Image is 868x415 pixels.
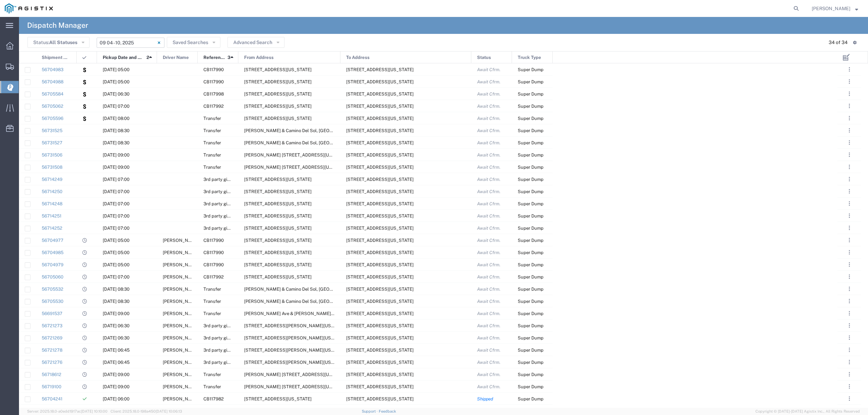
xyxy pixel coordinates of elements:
[849,139,850,147] span: . . .
[42,152,62,158] a: 56731506
[477,287,500,292] span: Await Cfrm.
[477,67,500,72] span: Await Cfrm.
[203,128,221,133] span: Transfer
[346,67,414,72] span: 201 Hydril Rd, Avenal, California, 93204, United States
[518,238,544,243] span: Super Dump
[845,382,854,391] button: ...
[42,323,62,328] a: 56721273
[346,360,414,365] span: 10576 Wilton Rd, Elk Grove, California, United States
[244,238,312,243] span: 2401 Coffee Rd, Bakersfield, California, 93308, United States
[849,151,850,159] span: . . .
[518,201,544,206] span: Super Dump
[518,287,544,292] span: Super Dump
[849,175,850,183] span: . . .
[518,116,544,121] span: Super Dump
[845,150,854,160] button: ...
[755,409,860,414] span: Copyright © [DATE]-[DATE] Agistix Inc., All Rights Reserved
[849,261,850,269] span: . . .
[146,51,149,64] span: 2
[244,299,439,304] span: Pacheco & Camino Del Sol, Bakersfield, California, United States
[518,91,544,97] span: Super Dump
[518,79,544,84] span: Super Dump
[477,51,491,64] span: Status
[477,348,500,353] span: Await Cfrm.
[346,348,414,353] span: 10576 Wilton Rd, Elk Grove, California, United States
[346,104,414,109] span: 21739 Road 19, Chowchilla, California, 93610, United States
[477,128,500,133] span: Await Cfrm.
[42,79,63,84] a: 56704988
[518,128,544,133] span: Super Dump
[42,384,61,389] a: 56719100
[163,250,199,255] span: Hector Velasquez
[111,409,182,413] span: Client: 2025.18.0-198a450
[845,77,854,86] button: ...
[518,396,544,401] span: Super Dump
[203,201,242,206] span: 3rd party giveaway
[346,384,414,389] span: 308 W Alluvial Ave, Clovis, California, 93611, United States
[103,104,130,109] span: 09/04/2025, 07:00
[346,189,414,194] span: 89 Lincoln Blvd., Lincoln, California, United States
[163,396,199,401] span: Jose Fuentes
[203,165,221,170] span: Transfer
[203,104,224,109] span: CB117992
[477,360,500,365] span: Await Cfrm.
[42,335,62,340] a: 56721269
[244,140,439,145] span: Pacheco & Camino Del Sol, Bakersfield, California, United States
[346,91,414,97] span: 499 Sunrise Ave, Madera, California, United States
[346,311,414,316] span: 308 W Alluvial Ave, Clovis, California, 93611, United States
[42,311,62,316] a: 56691537
[812,5,850,12] span: Lorretta Ayala
[849,78,850,86] span: . . .
[103,201,130,206] span: 09/09/2025, 07:00
[477,274,500,279] span: Await Cfrm.
[244,116,312,121] span: 499 Sunrise Ave, Madera, California, United States
[346,238,414,243] span: 201 Hydril Rd, Avenal, California, 93204, United States
[203,189,242,194] span: 3rd party giveaway
[477,116,500,121] span: Await Cfrm.
[244,396,312,401] span: 4711 Hammonton Rd, Marysville, California, 95901, United States
[103,177,130,182] span: 09/09/2025, 07:00
[203,274,224,279] span: CB117992
[244,91,312,97] span: 17041 E Kings Canyon, Sanger, California, 93657, United States
[346,323,414,328] span: 10576 Wilton Rd, Elk Grove, California, United States
[346,396,414,401] span: 1771 Live Oak Blvd, Yuba City, California, 95991, United States
[42,287,63,292] a: 56705532
[477,79,500,84] span: Await Cfrm.
[518,348,544,353] span: Super Dump
[477,250,500,255] span: Await Cfrm.
[42,165,62,170] a: 56731508
[103,51,144,64] span: Pickup Date and Time
[477,104,500,109] span: Await Cfrm.
[346,152,414,158] span: 308 W Alluvial Ave, Clovis, California, 93611, United States
[346,79,414,84] span: 201 Hydril Rd, Avenal, California, 93204, United States
[811,4,859,13] button: [PERSON_NAME]
[244,79,312,84] span: 2401 Coffee Rd, Bakersfield, California, 93308, United States
[477,165,500,170] span: Await Cfrm.
[845,126,854,135] button: ...
[203,311,221,316] span: Transfer
[477,189,500,194] span: Await Cfrm.
[518,384,544,389] span: Super Dump
[518,372,544,377] span: Super Dump
[163,384,212,389] span: James Coast
[203,79,224,84] span: CB117990
[5,3,53,14] img: logo
[379,409,396,413] a: Feedback
[845,199,854,208] button: ...
[244,104,312,109] span: 308 W Alluvial Ave, Clovis, California, 93611, United States
[163,238,199,243] span: Jose Saavedra
[244,274,312,279] span: 308 W Alluvial Ave, Clovis, California, 93611, United States
[346,128,414,133] span: 2401 Coffee Rd, Bakersfield, California, 93308, United States
[518,165,544,170] span: Super Dump
[42,238,63,243] a: 56704977
[244,372,349,377] span: De Wolf Ave & Gettysburg Ave, Clovis, California, 93619, United States
[244,287,439,292] span: Pacheco & Camino Del Sol, Bakersfield, California, United States
[163,335,199,340] span: Satvir Singh
[346,226,414,231] span: 89 Lincoln Blvd., Lincoln, California, United States
[346,213,414,219] span: 89 Lincoln Blvd., Lincoln, California, United States
[244,51,274,64] span: From Address
[845,296,854,306] button: ...
[42,299,63,304] a: 56705530
[849,358,850,366] span: . . .
[244,213,312,219] span: 4200 Cincinatti Ave, Rocklin, California, 95765, United States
